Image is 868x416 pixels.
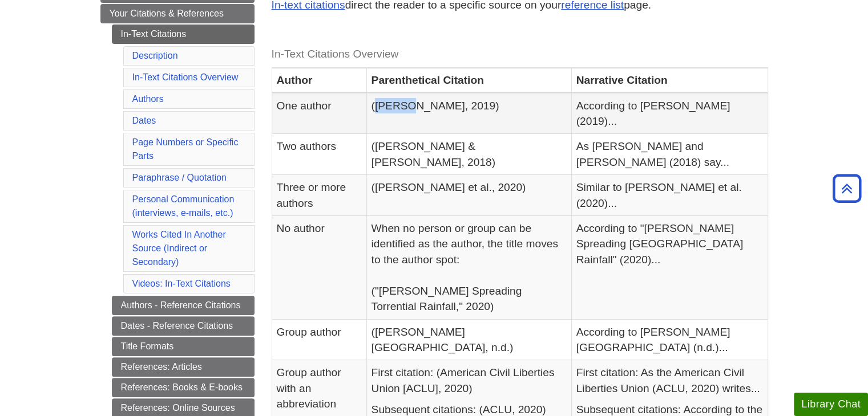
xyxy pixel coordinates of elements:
a: In-Text Citations Overview [132,72,239,82]
td: According to [PERSON_NAME] (2019)... [571,93,768,134]
td: ([PERSON_NAME] & [PERSON_NAME], 2018) [366,134,571,175]
td: Two authors [272,134,366,175]
button: Library Chat [794,393,868,416]
p: First citation: (American Civil Liberties Union [ACLU], 2020) [372,365,567,396]
a: Paraphrase / Quotation [132,173,227,182]
td: Similar to [PERSON_NAME] et al. (2020)... [571,175,768,216]
caption: In-Text Citations Overview [272,42,768,67]
a: Videos: In-Text Citations [132,279,231,288]
a: Title Formats [112,337,255,356]
td: According to [PERSON_NAME][GEOGRAPHIC_DATA] (n.d.)... [571,319,768,360]
a: Back to Top [829,181,865,196]
td: Group author [272,319,366,360]
a: Dates - Reference Citations [112,316,255,336]
td: As [PERSON_NAME] and [PERSON_NAME] (2018) say... [571,134,768,175]
a: Authors - Reference Citations [112,296,255,315]
td: Three or more authors [272,175,366,216]
td: ([PERSON_NAME], 2019) [366,93,571,134]
td: ([PERSON_NAME][GEOGRAPHIC_DATA], n.d.) [366,319,571,360]
a: Works Cited In Another Source (Indirect or Secondary) [132,230,226,267]
a: Description [132,51,178,60]
td: One author [272,93,366,134]
td: ([PERSON_NAME] et al., 2020) [366,175,571,216]
th: Author [272,68,366,93]
a: Authors [132,94,164,104]
span: Your Citations & References [110,9,224,18]
th: Narrative Citation [571,68,768,93]
p: First citation: As the American Civil Liberties Union (ACLU, 2020) writes... [576,365,763,396]
td: According to "[PERSON_NAME] Spreading [GEOGRAPHIC_DATA] Rainfall" (2020)... [571,216,768,320]
th: Parenthetical Citation [366,68,571,93]
a: References: Books & E-books [112,378,255,397]
a: Page Numbers or Specific Parts [132,137,239,161]
a: In-Text Citations [112,25,255,44]
a: Personal Communication(interviews, e-mails, etc.) [132,194,235,218]
td: No author [272,216,366,320]
a: References: Articles [112,357,255,377]
td: When no person or group can be identified as the author, the title moves to the author spot: ("[P... [366,216,571,320]
a: Dates [132,116,156,125]
a: Your Citations & References [100,4,255,23]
